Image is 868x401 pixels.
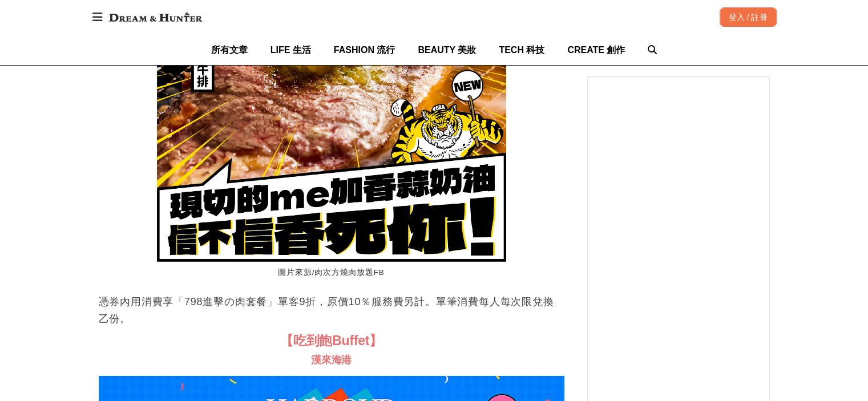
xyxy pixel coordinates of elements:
[157,262,506,284] figcaption: 圖片來源/肉次方燒肉放題FB
[280,333,382,348] span: 【吃到飽Buffet】
[567,45,625,55] span: CREATE 創作
[418,35,476,65] a: BEAUTY 美妝
[311,354,352,366] span: 漢來海港
[334,45,395,55] span: FASHION 流行
[567,35,625,65] a: CREATE 創作
[211,45,248,55] span: 所有文章
[271,35,311,65] a: LIFE 生活
[334,35,395,65] a: FASHION 流行
[99,293,564,327] p: 憑券內用消費享「798進擊の肉套餐」單客9折，原價10％服務費另計。單筆消費每人每次限兌換乙份。
[499,45,544,55] span: TECH 科技
[418,45,476,55] span: BEAUTY 美妝
[211,35,248,65] a: 所有文章
[271,45,311,55] span: LIFE 生活
[103,7,208,27] img: Dream & Hunter
[499,35,544,65] a: TECH 科技
[720,7,777,27] div: 登入 / 註冊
